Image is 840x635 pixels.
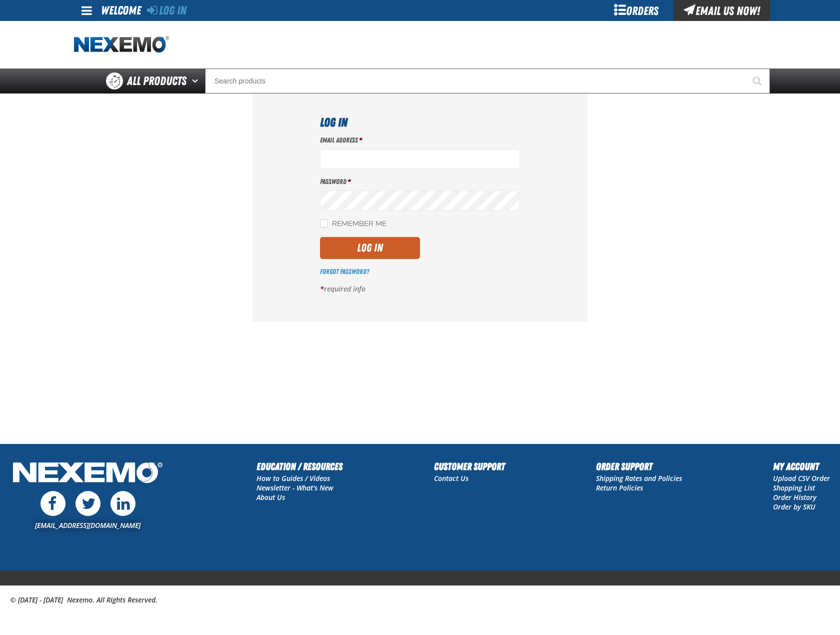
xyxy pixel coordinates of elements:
[256,459,342,474] h2: Education / Resources
[320,237,420,259] button: Log In
[188,68,205,93] button: Open All Products pages
[320,113,520,131] h1: Log In
[745,68,770,93] button: Start Searching
[147,3,186,17] a: Log In
[205,68,770,93] input: Search
[773,473,830,483] a: Upload CSV Order
[10,459,165,488] img: Nexemo Logo
[596,483,643,492] a: Return Policies
[256,483,333,492] a: Newsletter - What's New
[773,459,830,474] h2: My Account
[127,72,186,90] span: All Products
[320,267,369,275] a: Forgot Password?
[320,219,328,227] input: Remember Me
[74,36,169,53] img: Nexemo logo
[773,502,815,511] a: Order by SKU
[320,135,520,145] label: Email Address
[256,492,285,502] a: About Us
[256,473,330,483] a: How to Guides / Videos
[434,459,505,474] h2: Customer Support
[320,219,386,229] label: Remember Me
[74,36,169,53] a: Home
[320,177,520,186] label: Password
[596,473,682,483] a: Shipping Rates and Policies
[35,520,140,530] a: [EMAIL_ADDRESS][DOMAIN_NAME]
[320,284,520,294] p: required info
[773,492,816,502] a: Order History
[596,459,682,474] h2: Order Support
[773,483,815,492] a: Shopping List
[434,473,468,483] a: Contact Us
